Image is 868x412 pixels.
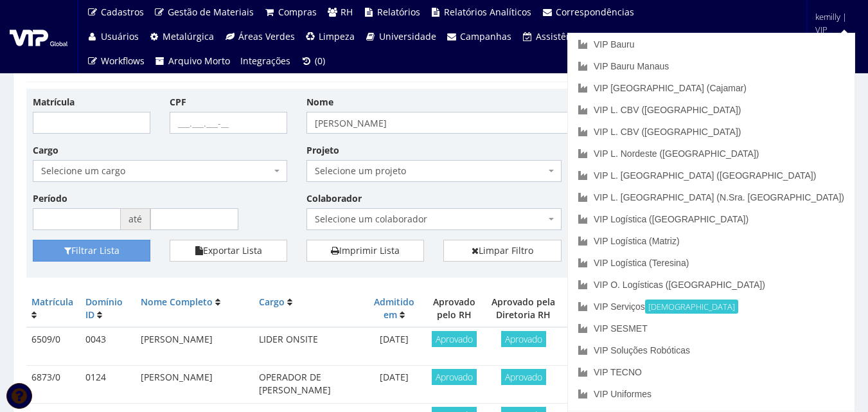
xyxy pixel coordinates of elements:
[306,96,333,109] label: Nome
[624,24,659,49] a: TV
[536,30,619,42] span: Assistência Técnica
[306,240,424,262] a: Imprimir Lista
[568,339,855,361] a: VIP Soluções Robóticas
[101,30,139,42] span: Usuários
[254,327,366,366] td: LIDER ONSITE
[306,208,561,230] span: Selecione um colaborador
[556,6,634,18] span: Correspondências
[441,24,517,49] a: Campanhas
[101,6,144,18] span: Cadastros
[319,30,355,42] span: Limpeza
[432,331,477,347] span: Aprovado
[254,366,366,404] td: OPERADOR DE [PERSON_NAME]
[377,6,420,18] span: Relatórios
[568,361,855,383] a: VIP TECNO
[33,96,75,109] label: Matrícula
[33,160,287,182] span: Selecione um cargo
[144,24,220,49] a: Metalúrgica
[306,192,362,205] label: Colaborador
[366,327,422,366] td: [DATE]
[26,327,80,366] td: 6509/0
[41,165,271,177] span: Selecione um cargo
[33,192,67,205] label: Período
[643,30,653,42] span: TV
[136,366,254,404] td: [PERSON_NAME]
[568,318,855,339] a: VIP SESMET
[82,24,144,49] a: Usuários
[568,274,855,296] a: VIP O. Logísticas ([GEOGRAPHIC_DATA])
[517,24,624,49] a: Assistência Técnica
[568,296,855,318] a: VIP Serviços[DEMOGRAPHIC_DATA]
[444,6,531,18] span: Relatórios Analíticos
[10,27,67,46] img: logo
[568,252,855,274] a: VIP Logística (Teresina)
[568,55,855,77] a: VIP Bauru Manaus
[568,121,855,143] a: VIP L. CBV ([GEOGRAPHIC_DATA])
[150,49,236,73] a: Arquivo Morto
[26,366,80,404] td: 6873/0
[259,296,285,308] a: Cargo
[341,6,353,18] span: RH
[374,296,414,321] a: Admitido em
[432,369,477,385] span: Aprovado
[82,49,150,73] a: Workflows
[315,55,325,67] span: (0)
[423,291,486,327] th: Aprovado pelo RH
[568,77,855,99] a: VIP [GEOGRAPHIC_DATA] (Cajamar)
[306,144,339,157] label: Projeto
[815,10,851,49] span: kemilly | VIP Serviços
[568,165,855,186] a: VIP L. [GEOGRAPHIC_DATA] ([GEOGRAPHIC_DATA])
[170,96,186,109] label: CPF
[238,30,295,42] span: Áreas Verdes
[460,30,511,42] span: Campanhas
[306,160,561,182] span: Selecione um projeto
[300,24,360,49] a: Limpeza
[568,186,855,208] a: VIP L. [GEOGRAPHIC_DATA] (N.Sra. [GEOGRAPHIC_DATA])
[33,144,58,157] label: Cargo
[101,55,145,67] span: Workflows
[163,30,214,42] span: Metalúrgica
[315,213,545,226] span: Selecione um colaborador
[240,55,290,67] span: Integrações
[561,291,631,327] th: Documentos
[568,208,855,230] a: VIP Logística ([GEOGRAPHIC_DATA])
[168,55,230,67] span: Arquivo Morto
[170,240,287,262] button: Exportar Lista
[568,230,855,252] a: VIP Logística (Matriz)
[85,296,123,321] a: Domínio ID
[645,300,738,314] small: [DEMOGRAPHIC_DATA]
[80,366,136,404] td: 0124
[219,24,300,49] a: Áreas Verdes
[278,6,317,18] span: Compras
[443,240,561,262] a: Limpar Filtro
[568,33,855,55] a: VIP Bauru
[136,327,254,366] td: [PERSON_NAME]
[568,383,855,405] a: VIP Uniformes
[31,296,73,308] a: Matrícula
[141,296,213,308] a: Nome Completo
[568,99,855,121] a: VIP L. CBV ([GEOGRAPHIC_DATA])
[235,49,296,73] a: Integrações
[296,49,330,73] a: (0)
[168,6,254,18] span: Gestão de Materiais
[501,331,546,347] span: Aprovado
[315,165,545,177] span: Selecione um projeto
[80,327,136,366] td: 0043
[360,24,441,49] a: Universidade
[486,291,560,327] th: Aprovado pela Diretoria RH
[568,143,855,165] a: VIP L. Nordeste ([GEOGRAPHIC_DATA])
[170,112,287,134] input: ___.___.___-__
[121,208,150,230] span: até
[366,366,422,404] td: [DATE]
[33,240,150,262] button: Filtrar Lista
[501,369,546,385] span: Aprovado
[379,30,436,42] span: Universidade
